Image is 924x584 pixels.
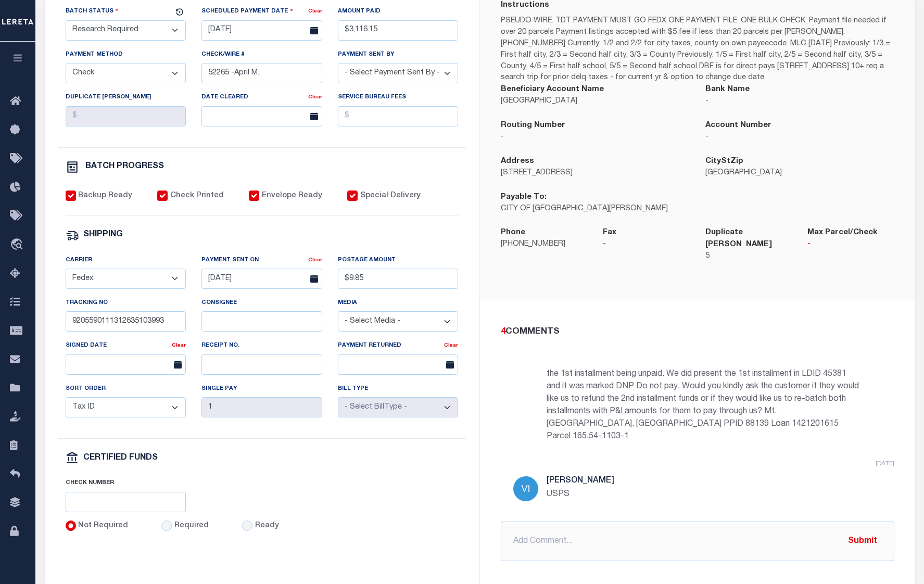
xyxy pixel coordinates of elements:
[705,132,894,143] p: -
[603,227,616,239] label: Fax
[338,20,459,41] input: $
[338,93,406,102] label: Service Bureau Fees
[841,530,884,552] button: Submit
[338,7,381,16] label: Amount Paid
[501,227,525,239] label: Phone
[807,239,894,250] p: -
[78,520,128,532] label: Not Required
[705,156,743,168] label: CityStZip
[338,106,459,126] input: $
[501,192,547,204] label: Payable To:
[705,251,792,262] p: 5
[501,16,894,84] p: PSEUDO WIRE. TDT PAYMENT MUST GO FEDX ONE PAYMENT FILE. ONE BULK CHECK. Payment file needed if ov...
[201,256,259,265] label: Payment Sent On
[66,479,114,488] label: Check Number
[338,50,394,59] label: Payment Sent By
[705,227,792,250] label: Duplicate [PERSON_NAME]
[66,93,151,102] label: Duplicate [PERSON_NAME]
[705,168,894,179] p: [GEOGRAPHIC_DATA]
[66,50,123,59] label: Payment Method
[444,343,458,348] a: Clear
[338,385,368,393] label: Bill Type
[501,522,894,561] input: Add Comment...
[338,299,357,308] label: Media
[308,95,322,100] a: Clear
[513,476,538,501] img: Villatoro-Benitez, Andres
[10,238,27,252] i: travel_explore
[501,120,565,132] label: Routing Number
[66,256,92,265] label: Carrier
[85,162,164,171] h6: BATCH PROGRESS
[78,191,132,202] label: Backup Ready
[338,256,396,265] label: Postage Amount
[705,120,771,132] label: Account Number
[66,6,119,16] label: Batch Status
[201,93,248,102] label: Date Cleared
[501,132,690,143] p: -
[66,299,108,308] label: Tracking No
[83,454,158,463] h6: CERTIFIED FUNDS
[705,84,750,96] label: Bank Name
[201,299,237,308] label: Consignee
[170,191,224,202] label: Check Printed
[807,227,878,239] label: Max Parcel/Check
[174,520,209,532] label: Required
[501,239,588,250] p: [PHONE_NUMBER]
[501,84,604,96] label: Beneficiary Account Name
[172,343,186,348] a: Clear
[201,385,237,393] label: Single Pay
[308,258,322,263] a: Clear
[308,9,322,14] a: Clear
[201,6,293,16] label: Scheduled Payment Date
[201,341,239,350] label: Receipt No.
[501,168,690,179] p: [STREET_ADDRESS]
[262,191,322,202] label: Envelope Ready
[501,325,890,339] div: COMMENTS
[547,488,859,501] p: USPS
[501,327,505,336] span: 4
[83,231,123,239] h6: SHIPPING
[501,96,690,107] p: [GEOGRAPHIC_DATA]
[66,341,107,350] label: Signed Date
[547,476,859,486] h5: [PERSON_NAME]
[603,239,690,250] p: -
[876,459,894,468] p: [DATE]
[338,269,459,289] input: $
[255,520,279,532] label: Ready
[705,96,894,107] p: -
[66,106,186,126] input: $
[66,385,106,393] label: Sort Order
[201,50,245,59] label: Check/Wire #
[547,343,859,443] p: [DATE] - EAMIL TO CUSTOMER SERVICE: Hello customer service, The payment in PPID 88139 for the 2nd...
[338,341,401,350] label: Payment Returned
[501,156,534,168] label: Address
[501,204,690,215] p: CITY OF [GEOGRAPHIC_DATA][PERSON_NAME]
[360,191,421,202] label: Special Delivery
